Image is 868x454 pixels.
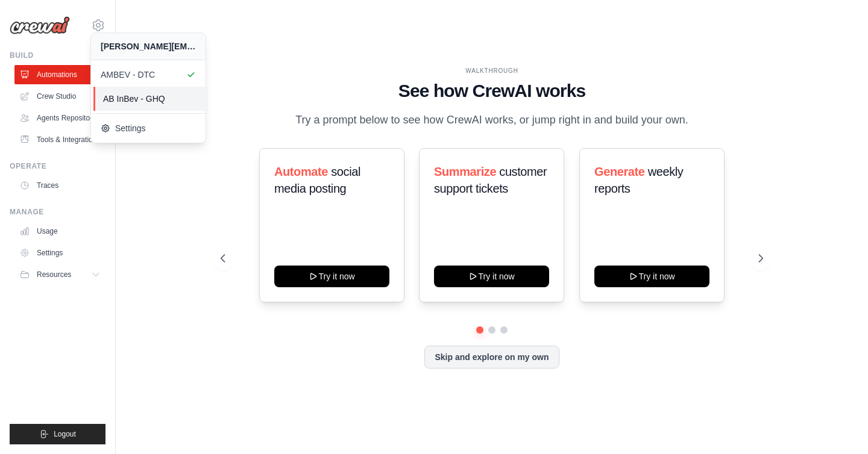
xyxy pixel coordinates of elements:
a: AMBEV - DTC [91,63,206,87]
span: Summarize [434,165,496,178]
span: Settings [101,122,196,134]
div: [PERSON_NAME][EMAIL_ADDRESS][PERSON_NAME][DOMAIN_NAME] [101,40,196,52]
span: Logout [54,429,76,439]
div: WALKTHROUGH [221,66,763,75]
span: AMBEV - DTC [101,69,196,81]
p: Try a prompt below to see how CrewAI works, or jump right in and build your own. [289,111,694,129]
div: Build [10,51,105,60]
a: Automations [14,65,105,84]
button: Skip and explore on my own [424,346,559,368]
a: Settings [91,116,206,140]
button: Resources [14,265,105,284]
a: Tools & Integrations [14,130,105,149]
iframe: Chat Widget [808,396,868,454]
span: Generate [594,165,645,178]
a: AB InBev - GHQ [93,87,208,111]
div: Operate [10,161,105,171]
span: AB InBev - GHQ [103,93,198,105]
button: Try it now [434,266,549,287]
span: Resources [37,270,71,279]
a: Agents Repository [14,108,105,128]
a: Crew Studio [14,87,105,106]
button: Try it now [274,266,389,287]
a: Usage [14,222,105,241]
h1: See how CrewAI works [221,80,763,102]
img: Logo [10,16,70,34]
div: Manage [10,207,105,217]
a: Traces [14,176,105,195]
button: Try it now [594,266,709,287]
a: Settings [14,243,105,263]
span: Automate [274,165,328,178]
span: weekly reports [594,165,683,195]
button: Logout [10,424,105,444]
